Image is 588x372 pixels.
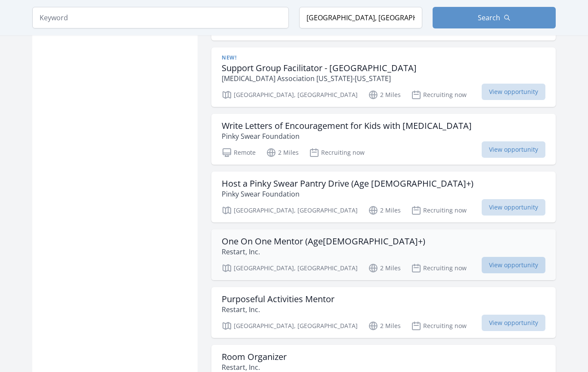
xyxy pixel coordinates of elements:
[222,121,472,131] h3: Write Letters of Encouragement for Kids with [MEDICAL_DATA]
[368,205,401,216] p: 2 Miles
[222,304,334,315] p: Restart, Inc.
[482,141,545,158] span: View opportunity
[222,54,236,61] span: New!
[211,172,556,222] a: Host a Pinky Swear Pantry Drive (Age [DEMOGRAPHIC_DATA]+) Pinky Swear Foundation [GEOGRAPHIC_DATA...
[299,7,422,28] input: Location
[222,352,287,362] h3: Room Organizer
[433,7,556,28] button: Search
[211,47,556,107] a: New! Support Group Facilitator - [GEOGRAPHIC_DATA] [MEDICAL_DATA] Association [US_STATE]-[US_STAT...
[32,7,289,28] input: Keyword
[222,205,358,216] p: [GEOGRAPHIC_DATA], [GEOGRAPHIC_DATA]
[478,13,500,23] span: Search
[222,236,425,247] h3: One On One Mentor (Age[DEMOGRAPHIC_DATA]+)
[411,321,467,331] p: Recruiting now
[266,147,299,158] p: 2 Miles
[222,321,358,331] p: [GEOGRAPHIC_DATA], [GEOGRAPHIC_DATA]
[482,315,545,331] span: View opportunity
[211,229,556,280] a: One On One Mentor (Age[DEMOGRAPHIC_DATA]+) Restart, Inc. [GEOGRAPHIC_DATA], [GEOGRAPHIC_DATA] 2 M...
[309,147,365,158] p: Recruiting now
[222,189,473,199] p: Pinky Swear Foundation
[222,90,358,100] p: [GEOGRAPHIC_DATA], [GEOGRAPHIC_DATA]
[368,263,401,273] p: 2 Miles
[211,114,556,165] a: Write Letters of Encouragement for Kids with [MEDICAL_DATA] Pinky Swear Foundation Remote 2 Miles...
[482,199,545,216] span: View opportunity
[222,147,256,158] p: Remote
[411,263,467,273] p: Recruiting now
[482,84,545,100] span: View opportunity
[368,321,401,331] p: 2 Miles
[222,63,417,73] h3: Support Group Facilitator - [GEOGRAPHIC_DATA]
[211,287,556,338] a: Purposeful Activities Mentor Restart, Inc. [GEOGRAPHIC_DATA], [GEOGRAPHIC_DATA] 2 Miles Recruitin...
[222,73,417,84] p: [MEDICAL_DATA] Association [US_STATE]-[US_STATE]
[482,257,545,273] span: View opportunity
[222,178,473,189] h3: Host a Pinky Swear Pantry Drive (Age [DEMOGRAPHIC_DATA]+)
[222,131,472,141] p: Pinky Swear Foundation
[222,247,425,257] p: Restart, Inc.
[222,294,334,304] h3: Purposeful Activities Mentor
[411,205,467,216] p: Recruiting now
[222,263,358,273] p: [GEOGRAPHIC_DATA], [GEOGRAPHIC_DATA]
[368,90,401,100] p: 2 Miles
[411,90,467,100] p: Recruiting now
